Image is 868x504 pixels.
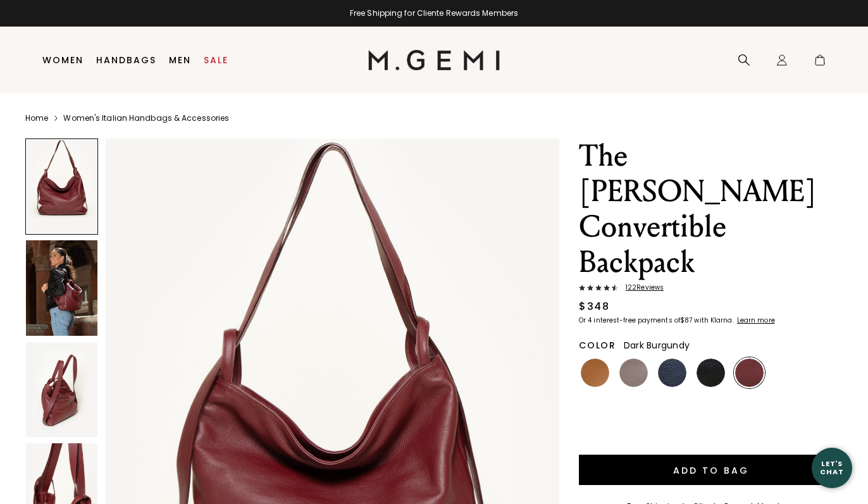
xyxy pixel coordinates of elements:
[63,113,229,123] a: Women's Italian Handbags & Accessories
[204,55,228,65] a: Sale
[694,316,735,325] klarna-placement-style-body: with Klarna
[579,316,680,325] klarna-placement-style-body: Or 4 interest-free payments of
[368,50,500,70] img: M.Gemi
[169,55,191,65] a: Men
[774,359,802,387] img: Dark Green
[579,138,843,280] h1: The [PERSON_NAME] Convertible Backpack
[618,284,664,292] span: 122 Review s
[42,55,84,65] a: Women
[735,359,764,387] img: Dark Burgundy
[26,342,97,437] img: The Laura Convertible Backpack
[812,359,841,387] img: Ecru
[624,339,690,352] span: Dark Burgundy
[579,340,616,350] h2: Color
[697,359,725,387] img: Black
[812,460,852,476] div: Let's Chat
[26,240,97,335] img: The Laura Convertible Backpack
[579,284,843,294] a: 122Reviews
[581,397,609,426] img: Chocolate
[25,113,48,123] a: Home
[737,316,775,325] klarna-placement-style-cta: Learn more
[619,359,648,387] img: Warm Gray
[658,359,686,387] img: Navy
[680,316,692,325] klarna-placement-style-amount: $87
[579,455,843,485] button: Add to Bag
[581,359,609,387] img: Tan
[579,299,609,314] div: $348
[96,55,156,65] a: Handbags
[736,317,775,324] a: Learn more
